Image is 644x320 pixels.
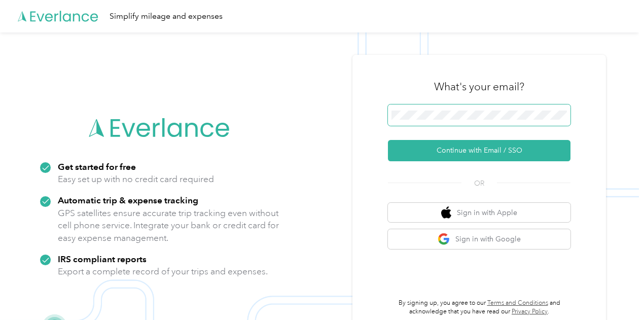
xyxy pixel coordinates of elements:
[388,299,570,316] p: By signing up, you agree to our and acknowledge that you have read our .
[58,195,198,205] strong: Automatic trip & expense tracking
[441,206,451,219] img: apple logo
[438,233,450,245] img: google logo
[434,80,524,94] h3: What's your email?
[58,207,279,244] p: GPS satellites ensure accurate trip tracking even without cell phone service. Integrate your bank...
[388,203,570,223] button: apple logoSign in with Apple
[487,299,548,307] a: Terms and Conditions
[58,161,136,172] strong: Get started for free
[58,265,268,278] p: Export a complete record of your trips and expenses.
[58,173,214,186] p: Easy set up with no credit card required
[110,10,223,23] div: Simplify mileage and expenses
[512,308,548,315] a: Privacy Policy
[58,254,147,264] strong: IRS compliant reports
[388,229,570,249] button: google logoSign in with Google
[388,140,570,161] button: Continue with Email / SSO
[461,178,497,189] span: OR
